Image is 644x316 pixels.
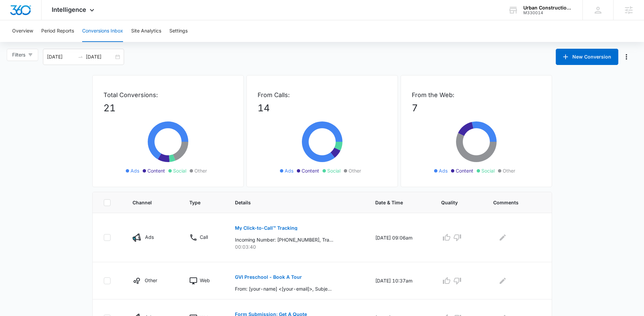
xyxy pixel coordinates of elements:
[12,51,25,59] span: Filters
[302,167,319,174] span: Content
[7,49,38,61] button: Filters
[145,233,154,241] p: Ads
[103,101,233,115] p: 21
[497,232,508,243] button: Edit Comments
[327,167,340,174] span: Social
[147,167,165,174] span: Content
[481,167,495,174] span: Social
[169,20,188,42] button: Settings
[235,226,297,230] p: My Click-to-Call™ Tracking
[412,101,541,115] p: 7
[173,167,186,174] span: Social
[78,54,83,60] span: swap-right
[235,243,359,250] p: 00:03:40
[285,167,293,174] span: Ads
[439,167,448,174] span: Ads
[497,275,508,286] button: Edit Comments
[375,199,415,206] span: Date & Time
[412,90,541,99] p: From the Web:
[493,199,531,206] span: Comments
[441,199,467,206] span: Quality
[235,269,302,285] button: GVI Preschool - Book A Tour
[133,199,163,206] span: Channel
[235,236,333,243] p: Incoming Number: [PHONE_NUMBER], Tracking Number: [PHONE_NUMBER], Ring To: [PHONE_NUMBER], Caller...
[235,275,302,279] p: GVI Preschool - Book A Tour
[523,10,573,15] div: account id
[130,167,139,174] span: Ads
[41,20,74,42] button: Period Reports
[78,54,83,60] span: to
[621,51,632,62] button: Manage Numbers
[12,20,33,42] button: Overview
[456,167,473,174] span: Content
[258,101,387,115] p: 14
[47,53,75,61] input: Start date
[556,49,618,65] button: New Conversion
[235,285,333,292] p: From: [your-name] <[your-email]>, Subject: [your-subject], Parents Details: , Parent First Name: ...
[200,233,208,241] p: Call
[258,90,387,99] p: From Calls:
[131,20,161,42] button: Site Analytics
[82,20,123,42] button: Conversions Inbox
[52,6,86,13] span: Intelligence
[145,277,157,284] p: Other
[235,220,297,236] button: My Click-to-Call™ Tracking
[103,90,233,99] p: Total Conversions:
[367,262,433,299] td: [DATE] 10:37am
[194,167,207,174] span: Other
[86,53,114,61] input: End date
[235,199,349,206] span: Details
[367,213,433,262] td: [DATE] 09:06am
[523,5,573,10] div: account name
[503,167,515,174] span: Other
[349,167,361,174] span: Other
[200,277,210,284] p: Web
[189,199,209,206] span: Type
